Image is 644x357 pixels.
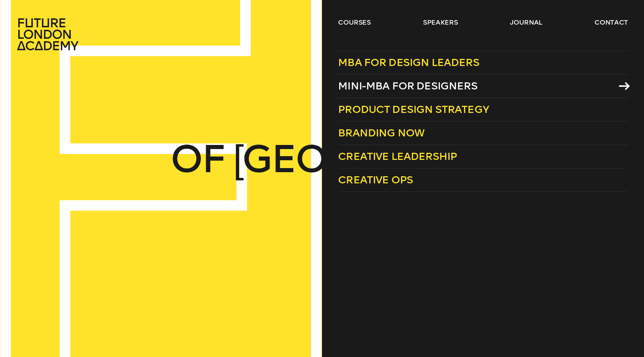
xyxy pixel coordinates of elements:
[338,98,628,121] a: Product Design Strategy
[338,150,457,162] span: Creative Leadership
[338,121,628,145] a: Branding Now
[338,168,628,192] a: Creative Ops
[338,51,628,75] a: MBA for Design Leaders
[338,18,371,27] a: courses
[423,18,458,27] a: speakers
[338,75,628,98] a: Mini-MBA for Designers
[338,80,477,92] span: Mini-MBA for Designers
[338,103,489,116] span: Product Design Strategy
[338,174,413,186] span: Creative Ops
[594,18,628,27] a: contact
[510,18,542,27] a: journal
[338,145,628,168] a: Creative Leadership
[338,127,424,139] span: Branding Now
[338,56,479,69] span: MBA for Design Leaders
